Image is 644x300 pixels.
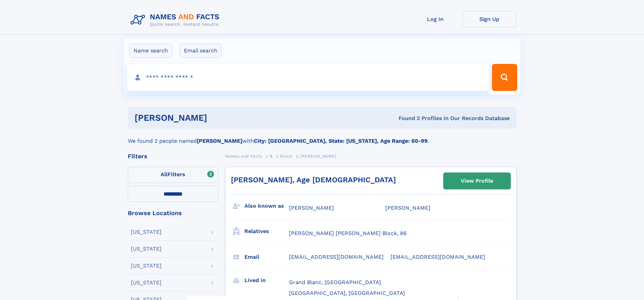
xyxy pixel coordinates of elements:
span: [EMAIL_ADDRESS][DOMAIN_NAME] [390,254,485,260]
b: City: [GEOGRAPHIC_DATA], State: [US_STATE], Age Range: 60-99 [254,138,428,144]
span: Grand Blanc, [GEOGRAPHIC_DATA] [289,279,381,285]
a: B [270,152,273,160]
h3: Email [244,251,289,263]
h3: Relatives [244,226,289,237]
div: [US_STATE] [131,280,162,285]
span: [PERSON_NAME] [289,205,334,211]
h3: Also known as [244,200,289,212]
div: [US_STATE] [131,263,162,269]
span: [PERSON_NAME] [385,205,430,211]
label: Name search [129,44,172,58]
span: All [161,171,168,178]
div: [US_STATE] [131,229,162,235]
div: Found 2 Profiles In Our Records Database [303,115,510,122]
a: Sign Up [462,11,517,27]
h1: [PERSON_NAME] [135,114,303,122]
span: [PERSON_NAME] [300,154,336,159]
div: [US_STATE] [131,246,162,252]
a: [PERSON_NAME] [PERSON_NAME] Block, 86 [289,230,407,237]
img: Logo Names and Facts [128,11,225,29]
div: Browse Locations [128,210,218,216]
b: [PERSON_NAME] [197,138,242,144]
label: Email search [180,44,222,58]
span: [GEOGRAPHIC_DATA], [GEOGRAPHIC_DATA] [289,290,405,296]
h3: Lived in [244,275,289,286]
div: View Profile [461,173,493,189]
span: Block [280,154,292,159]
span: [EMAIL_ADDRESS][DOMAIN_NAME] [289,254,384,260]
span: B [270,154,273,159]
a: Names and Facts [225,152,262,160]
div: Filters [128,153,218,159]
input: search input [127,64,489,91]
a: View Profile [444,173,510,189]
a: Log In [408,11,462,27]
button: Search Button [492,64,517,91]
a: [PERSON_NAME], Age [DEMOGRAPHIC_DATA] [231,176,396,184]
a: Block [280,152,292,160]
label: Filters [128,167,218,183]
div: We found 2 people named with . [128,129,517,145]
